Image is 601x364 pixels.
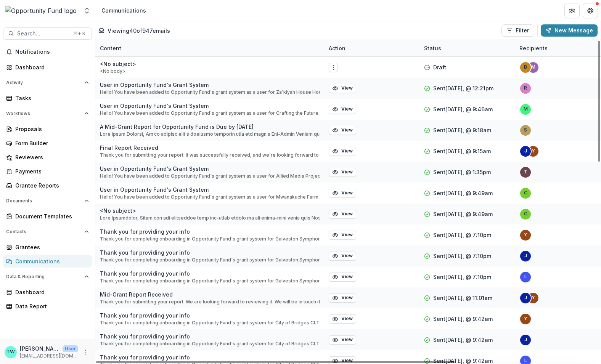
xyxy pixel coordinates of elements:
[524,149,527,154] div: jgoodman@theopportunityfund.org
[3,92,92,104] a: Tasks
[419,44,446,52] div: Status
[81,348,90,357] button: More
[100,353,320,361] p: Thank you for providing your info
[100,102,320,110] p: User in Opportunity Fund's Grant System
[82,3,92,18] button: Open entity switcher
[433,126,491,134] p: Sent [DATE], @ 9:18am
[433,147,491,155] p: Sent [DATE], @ 9:15am
[6,80,81,85] span: Activity
[95,40,324,56] div: Content
[3,77,92,89] button: Open Activity
[100,249,320,257] p: Thank you for providing your info
[15,181,86,189] div: Grantee Reports
[433,252,491,260] p: Sent [DATE], @ 7:10pm
[433,294,492,302] p: Sent [DATE], @ 11:01am
[15,49,89,55] span: Notifications
[524,274,527,279] div: lucy@trytemelio.com
[433,231,491,239] p: Sent [DATE], @ 7:10pm
[15,125,86,133] div: Proposals
[329,252,356,261] button: View
[100,110,320,117] p: Hello! You have been added to Opportunity Fund's grant system as a user for Crafting the Future. ...
[100,311,320,319] p: Thank you for providing your info
[3,137,92,149] a: Form Builder
[329,105,356,114] button: View
[100,340,320,347] p: Thank you for completing onboarding in Opportunity Fund's grant system for City of Bridges CLT. I...
[532,295,535,300] div: yshipman@theopportunityfund.org
[3,179,92,192] a: Grantee Reports
[100,277,320,284] p: Thank you for completing onboarding in Opportunity Fund's grant system for Galveston Symphony Orc...
[524,107,528,112] div: mary-ellen@craftingthefuture.org
[524,212,527,216] div: chiramboabdulkadir@gmail.com
[433,273,491,281] p: Sent [DATE], @ 7:10pm
[72,29,87,38] div: ⌘ + K
[3,46,92,58] button: Notifications
[100,298,320,305] p: Thank you for submitting your report. We are looking forward to reviewing it. We will be in touch...
[524,253,527,258] div: jgoodman@theopportunityfund.org
[541,24,598,37] button: New Message
[100,215,320,221] p: Lore Ipsumdolor, Sitam con adi elitseddoe temp inc-utlab etdolo ma ali enima-mini venia quis Nost...
[433,84,493,92] p: Sent [DATE], @ 12:21pm
[15,212,86,220] div: Document Templates
[524,337,527,342] div: jgoodman@theopportunityfund.org
[5,6,77,15] img: Opportunity Fund logo
[3,195,92,207] button: Open Documents
[3,123,92,135] a: Proposals
[100,290,320,298] p: Mid-Grant Report Received
[524,170,527,175] div: toni@alliedmedia.org
[433,189,493,197] p: Sent [DATE], @ 9:49am
[564,3,580,18] button: Partners
[100,81,320,89] p: User in Opportunity Fund's Grant System
[63,345,78,352] p: User
[3,226,92,238] button: Open Contacts
[3,255,92,268] a: Communications
[100,173,320,180] p: Hello! You have been added to Opportunity Fund's grant system as a user for Allied Media Projects...
[3,210,92,223] a: Document Templates
[15,167,86,175] div: Payments
[100,123,320,131] p: A Mid-Grant Report for Opportunity Fund is Due by [DATE]
[515,44,552,52] div: Recipients
[100,332,320,340] p: Thank you for providing your info
[524,316,527,321] div: yshipman@theopportunityfund.org
[324,44,350,52] div: Action
[433,105,493,113] p: Sent [DATE], @ 9:46am
[524,358,527,363] div: lucy@trytemelio.com
[15,288,86,296] div: Dashboard
[100,165,320,173] p: User in Opportunity Fund's Grant System
[433,210,493,218] p: Sent [DATE], @ 9:49am
[100,319,320,326] p: Thank you for completing onboarding in Opportunity Fund's grant system for City of Bridges CLT. I...
[6,229,81,234] span: Contacts
[3,165,92,178] a: Payments
[3,286,92,298] a: Dashboard
[419,40,515,56] div: Status
[15,302,86,310] div: Data Report
[524,86,527,91] div: rdavis-moore@zakiyahhouse.com
[3,107,92,120] button: Open Workflows
[20,345,59,353] p: [PERSON_NAME]
[15,139,86,147] div: Form Builder
[100,152,320,159] p: Thank you for submitting your report. It was successfully received, and we're looking forward to ...
[433,168,491,176] p: Sent [DATE], @ 1:35pm
[329,335,356,345] button: View
[532,149,535,154] div: yshipman@theopportunityfund.org
[100,228,320,236] p: Thank you for providing your info
[100,68,136,75] p: <No body>
[95,44,126,52] div: Content
[15,153,86,161] div: Reviewers
[524,65,527,70] div: bridgette@alumnitheatercompany.org
[100,89,320,96] p: Hello! You have been added to Opportunity Fund's grant system as a user for Za'kiyah House Housin...
[15,63,86,71] div: Dashboard
[3,61,92,74] a: Dashboard
[433,336,493,344] p: Sent [DATE], @ 9:42am
[6,111,81,116] span: Workflows
[531,65,535,70] div: monteze@alumnitheatercompany.org
[324,40,419,56] div: Action
[433,63,446,71] p: Draft
[100,194,320,200] p: Hello! You have been added to Opportunity Fund's grant system as a user for Mwanakuche Farm. Plea...
[15,94,86,102] div: Tasks
[3,271,92,283] button: Open Data & Reporting
[524,128,527,133] div: slowdangerslowdanger@gmail.com
[100,186,320,194] p: User in Opportunity Fund's Grant System
[17,30,69,37] span: Search...
[20,353,78,359] p: [EMAIL_ADDRESS][DOMAIN_NAME]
